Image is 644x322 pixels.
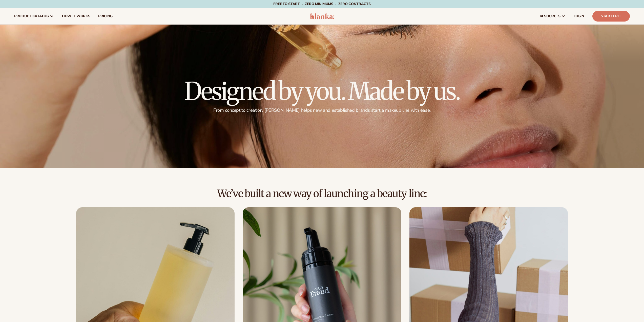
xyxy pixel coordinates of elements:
[94,8,116,24] a: pricing
[58,8,94,24] a: How It Works
[14,188,630,199] h2: We’ve built a new way of launching a beauty line:
[14,14,49,18] span: product catalog
[536,8,570,24] a: resources
[574,14,584,18] span: LOGIN
[570,8,588,24] a: LOGIN
[184,107,460,113] p: From concept to creation, [PERSON_NAME] helps new and established brands start a makeup line with...
[310,13,334,19] img: logo
[592,11,630,22] a: Start Free
[62,14,90,18] span: How It Works
[184,79,460,103] h1: Designed by you. Made by us.
[98,14,112,18] span: pricing
[273,2,370,6] span: Free to start · ZERO minimums · ZERO contracts
[540,14,560,18] span: resources
[10,8,58,24] a: product catalog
